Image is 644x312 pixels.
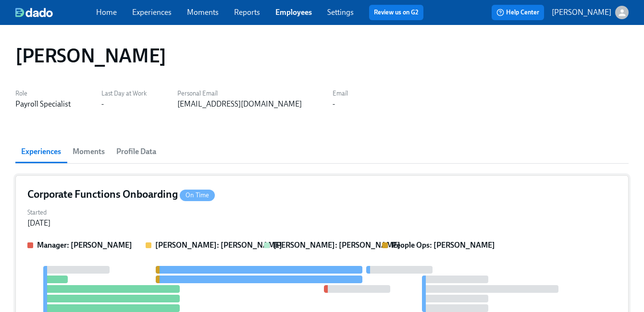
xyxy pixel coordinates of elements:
[15,99,71,109] div: Payroll Specialist
[27,218,50,228] div: [DATE]
[15,8,53,17] img: dado
[187,8,219,17] a: Moments
[273,240,400,250] strong: [PERSON_NAME]: [PERSON_NAME]
[132,8,172,17] a: Experiences
[101,99,104,109] div: -
[234,8,260,17] a: Reports
[552,7,611,18] p: [PERSON_NAME]
[15,88,71,99] label: Role
[27,207,50,218] label: Started
[15,44,166,67] h1: [PERSON_NAME]
[374,8,419,17] a: Review us on G2
[177,99,302,109] div: [EMAIL_ADDRESS][DOMAIN_NAME]
[73,145,105,158] span: Moments
[492,5,544,20] button: Help Center
[552,6,629,19] button: [PERSON_NAME]
[101,88,147,99] label: Last Day at Work
[27,187,215,202] h4: Corporate Functions Onboarding
[369,5,423,20] button: Review us on G2
[275,8,312,17] a: Employees
[333,99,335,109] div: -
[180,192,215,199] span: On Time
[392,240,495,250] strong: People Ops: [PERSON_NAME]
[116,145,156,158] span: Profile Data
[333,88,348,99] label: Email
[37,240,132,250] strong: Manager: [PERSON_NAME]
[15,8,96,17] a: dado
[496,8,539,17] span: Help Center
[327,8,354,17] a: Settings
[155,240,282,250] strong: [PERSON_NAME]: [PERSON_NAME]
[21,145,61,158] span: Experiences
[96,8,117,17] a: Home
[177,88,302,99] label: Personal Email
